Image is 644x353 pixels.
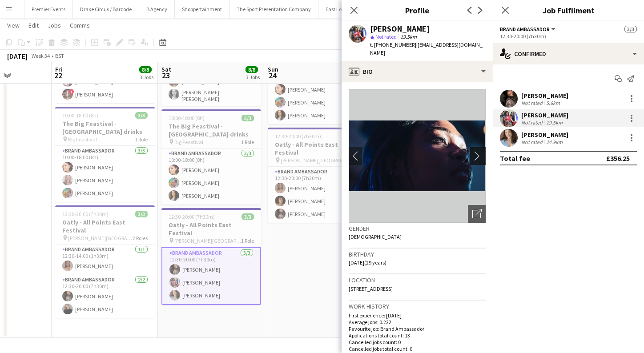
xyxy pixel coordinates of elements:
img: Crew avatar or photo [349,89,486,223]
span: Jobs [48,21,61,29]
h3: Gender [349,225,486,233]
span: Fri [55,65,62,73]
div: 5.6km [544,100,562,106]
div: Bio [342,61,493,82]
span: Sat [161,65,171,73]
a: Edit [25,20,42,31]
app-job-card: 12:30-20:00 (7h30m)3/3Oatly - All Points East Festival [PERSON_NAME][GEOGRAPHIC_DATA]2 RolesBrand... [55,205,155,318]
app-card-role: Brand Ambassador3/310:00-18:00 (8h)[PERSON_NAME][PERSON_NAME][PERSON_NAME] [161,148,261,205]
span: [PERSON_NAME][GEOGRAPHIC_DATA] [281,157,347,164]
a: Comms [66,20,93,31]
div: 24.9km [544,139,564,145]
span: 8/8 [246,66,258,73]
span: 3/3 [135,112,148,119]
span: [DEMOGRAPHIC_DATA] [349,233,402,240]
span: Not rated [375,33,397,40]
span: 3/3 [241,115,254,121]
div: Confirmed [493,43,644,64]
span: 10:00-18:00 (8h) [169,115,205,121]
span: t. [PHONE_NUMBER] [370,41,416,48]
span: [STREET_ADDRESS] [349,285,393,292]
span: 19.5km [398,33,419,40]
span: 1 Role [241,139,254,145]
button: Shoppertainment [175,0,229,18]
button: Drake Circus / Barcode [73,0,139,18]
span: 3/3 [241,213,254,220]
span: ! [69,89,74,94]
div: Not rated [521,139,544,145]
p: Cancelled jobs total count: 0 [349,345,486,352]
div: [PERSON_NAME] [521,92,568,100]
span: 3/3 [624,26,637,32]
span: [PERSON_NAME][GEOGRAPHIC_DATA] [68,235,133,241]
span: 12:30-20:00 (7h30m) [169,213,215,220]
span: 2 Roles [133,235,148,241]
span: Week 34 [29,52,52,59]
span: | [EMAIL_ADDRESS][DOMAIN_NAME] [370,41,483,56]
a: Jobs [44,20,64,31]
app-job-card: 12:30-20:00 (7h30m)3/3Oatly - All Points East Festival [PERSON_NAME][GEOGRAPHIC_DATA]1 RoleBrand ... [161,208,261,305]
app-card-role: Brand Ambassador3/312:30-20:00 (7h30m)[PERSON_NAME][PERSON_NAME][PERSON_NAME] [161,247,261,305]
div: [DATE] [7,52,28,60]
div: Not rated [521,100,544,106]
span: Sun [268,65,278,73]
app-job-card: 10:00-18:00 (8h)3/3The Big Feastival - [GEOGRAPHIC_DATA] drinks Big Feastival1 RoleBrand Ambassad... [55,107,155,202]
h3: Work history [349,302,486,310]
span: 1 Role [241,237,254,244]
button: Brand Ambassador [500,26,557,32]
button: East London Waste Athority [318,0,395,18]
span: [PERSON_NAME][GEOGRAPHIC_DATA] [174,237,241,244]
span: 22 [54,70,62,80]
p: First experience: [DATE] [349,312,486,319]
span: 3/3 [135,211,148,217]
app-job-card: 10:00-18:00 (8h)3/3The Big Feastival - [GEOGRAPHIC_DATA] drinks Big Feastival1 RoleBrand Ambassad... [161,109,261,205]
span: Edit [28,21,39,29]
div: Total fee [500,154,530,163]
h3: Oatly - All Points East Festival [55,218,155,234]
p: Cancelled jobs count: 0 [349,339,486,345]
div: 3 Jobs [140,74,153,80]
span: View [7,21,20,29]
span: Brand Ambassador [500,26,550,32]
app-card-role: Brand Ambassador3/310:00-18:00 (8h)[PERSON_NAME][PERSON_NAME][PERSON_NAME] [55,146,155,202]
h3: Oatly - All Points East Festival [161,221,261,237]
span: 12:30-20:00 (7h30m) [62,211,109,217]
span: 10:00-18:00 (8h) [62,112,98,119]
div: BST [55,52,64,59]
p: Favourite job: Brand Ambassador [349,325,486,332]
h3: Job Fulfilment [493,4,644,16]
h3: Location [349,276,486,284]
div: Open photos pop-in [468,205,486,223]
h3: Birthday [349,250,486,258]
app-job-card: 12:30-20:00 (7h30m)3/3Oatly - All Points East Festival [PERSON_NAME][GEOGRAPHIC_DATA]1 RoleBrand ... [268,128,367,223]
app-card-role: Brand Ambassador3/310:00-17:00 (7h)[PERSON_NAME][PERSON_NAME][PERSON_NAME] [268,68,367,124]
div: 19.5km [544,119,564,126]
button: Premier Events [24,0,73,18]
div: £356.25 [606,154,630,163]
div: [PERSON_NAME] [370,25,430,33]
span: Comms [70,21,90,29]
app-card-role: Brand Ambassador2/212:30-20:00 (7h30m)[PERSON_NAME][PERSON_NAME] [55,275,155,318]
h3: The Big Feastival - [GEOGRAPHIC_DATA] drinks [161,122,261,138]
a: View [4,20,23,31]
p: Applications total count: 13 [349,332,486,339]
span: [DATE] (29 years) [349,259,386,266]
p: Average jobs: 0.222 [349,319,486,325]
span: 24 [266,70,278,80]
div: 12:30-20:00 (7h30m) [500,33,637,40]
div: [PERSON_NAME] [521,111,568,119]
span: Big Feastival [174,139,203,145]
button: B Agency [139,0,175,18]
span: 12:30-20:00 (7h30m) [275,133,321,140]
app-card-role: Brand Ambassador3/312:30-20:00 (7h30m)[PERSON_NAME][PERSON_NAME][PERSON_NAME] [268,167,367,223]
button: The Sport Presentation Company [229,0,318,18]
div: 3 Jobs [246,74,260,80]
div: [PERSON_NAME] [521,131,568,139]
h3: Profile [342,4,493,16]
span: 8/8 [139,66,152,73]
